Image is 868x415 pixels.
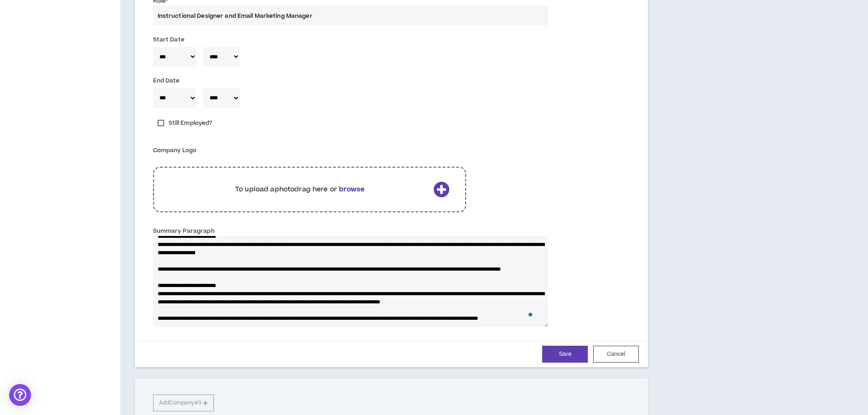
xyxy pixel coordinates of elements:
[153,224,215,238] label: Summary Paragraph
[153,162,467,217] div: To upload aphotodrag here orbrowse
[593,346,639,363] button: Cancel
[153,117,217,129] label: Still Employed?
[542,346,588,363] button: Save
[153,236,548,327] textarea: To enrich screen reader interactions, please activate Accessibility in Grammarly extension settings
[153,32,185,47] label: Start Date
[170,184,430,195] p: To upload a photo drag here or
[153,6,548,26] input: (e.g. Art Director, Account Executive, etc.)
[153,143,196,158] label: Company Logo
[339,184,365,194] b: browse
[153,73,180,88] label: End Date
[9,384,31,406] div: Open Intercom Messenger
